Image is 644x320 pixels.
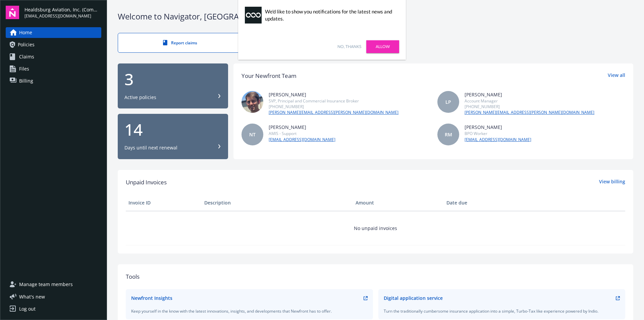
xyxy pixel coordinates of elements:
[19,279,73,290] span: Manage team members
[131,308,368,314] div: Keep yourself in the know with the latest innovations, insights, and developments that Newfront h...
[337,44,361,50] a: No, thanks
[241,72,297,80] div: Your Newfront Team
[124,144,177,151] div: Days until next renewal
[269,137,335,143] a: [EMAIL_ADDRESS][DOMAIN_NAME]
[118,63,228,109] button: 3Active policies
[6,51,101,62] a: Claims
[249,131,256,138] span: NT
[599,178,625,187] a: View billing
[465,109,594,116] a: [PERSON_NAME][EMAIL_ADDRESS][PERSON_NAME][DOMAIN_NAME]
[6,27,101,38] a: Home
[6,279,101,290] a: Manage team members
[124,71,221,87] div: 3
[131,40,229,46] div: Report claims
[465,124,531,131] div: [PERSON_NAME]
[131,294,172,302] div: Newfront Insights
[19,27,32,38] span: Home
[608,72,625,80] a: View all
[118,11,633,22] div: Welcome to Navigator , [GEOGRAPHIC_DATA]
[19,63,29,74] span: Files
[269,124,335,131] div: [PERSON_NAME]
[126,178,167,187] span: Unpaid Invoices
[6,63,101,74] a: Files
[126,211,625,245] td: No unpaid invoices
[269,91,398,98] div: [PERSON_NAME]
[444,195,520,211] th: Date due
[269,109,398,116] a: [PERSON_NAME][EMAIL_ADDRESS][PERSON_NAME][DOMAIN_NAME]
[24,6,101,19] button: Healdsburg Aviation, Inc. (Commercial)[EMAIL_ADDRESS][DOMAIN_NAME]
[124,122,221,138] div: 14
[269,104,398,109] div: [PHONE_NUMBER]
[465,104,594,109] div: [PHONE_NUMBER]
[126,195,202,211] th: Invoice ID
[465,98,594,104] div: Account Manager
[19,76,33,86] span: Billing
[384,308,620,314] div: Turn the traditionally cumbersome insurance application into a simple, Turbo-Tax like experience ...
[269,98,398,104] div: SVP, Principal and Commercial Insurance Broker
[445,131,452,138] span: RM
[6,293,56,300] button: What's new
[384,294,443,302] div: Digital application service
[6,76,101,86] a: Billing
[265,8,396,22] div: We'd like to show you notifications for the latest news and updates.
[465,91,594,98] div: [PERSON_NAME]
[465,137,531,143] a: [EMAIL_ADDRESS][DOMAIN_NAME]
[19,293,45,300] span: What ' s new
[24,13,101,19] span: [EMAIL_ADDRESS][DOMAIN_NAME]
[118,114,228,159] button: 14Days until next renewal
[118,33,243,53] a: Report claims
[465,131,531,136] div: BPO Worker
[19,304,36,314] div: Log out
[202,195,353,211] th: Description
[19,51,34,62] span: Claims
[24,6,101,13] span: Healdsburg Aviation, Inc. (Commercial)
[445,98,451,105] span: LP
[6,39,101,50] a: Policies
[366,40,399,53] a: Allow
[126,272,625,281] div: Tools
[6,6,19,19] img: navigator-logo.svg
[269,131,335,136] div: AMIS - Support
[241,91,263,113] img: photo
[353,195,444,211] th: Amount
[18,39,35,50] span: Policies
[124,94,156,101] div: Active policies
